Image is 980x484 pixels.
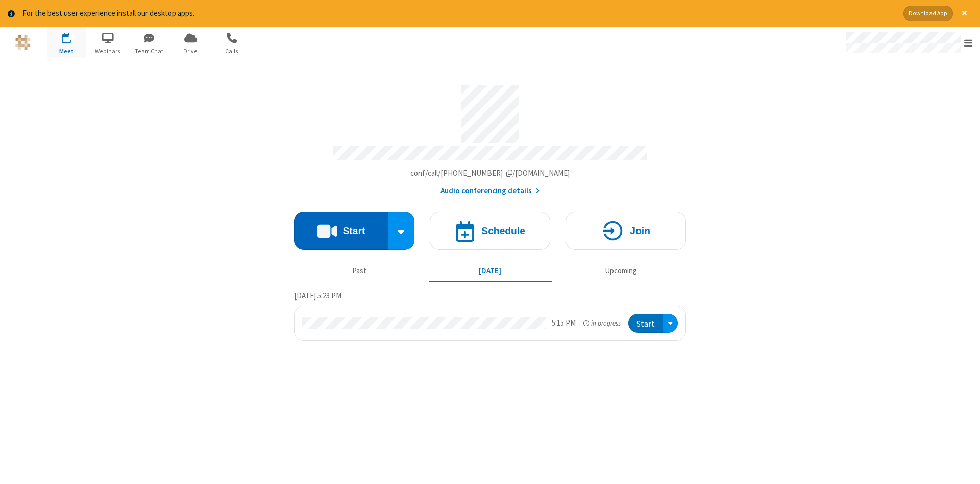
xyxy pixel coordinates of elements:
[440,185,540,197] button: Audio conferencing details
[294,212,388,250] button: Start
[481,226,525,236] h4: Schedule
[4,27,42,58] button: Logo
[630,226,650,236] h4: Join
[663,314,678,333] div: Open menu
[89,47,127,56] span: Webinars
[22,8,896,19] div: For the best user experience install our desktop apps.
[429,262,552,281] button: [DATE]
[130,47,168,56] span: Team Chat
[294,77,686,196] section: Account details
[566,212,686,250] button: Join
[903,6,953,21] button: Download App
[583,318,621,328] em: in progress
[294,290,686,341] section: Today's Meetings
[342,226,365,236] h4: Start
[957,6,972,21] button: Close alert
[47,47,86,56] span: Meet
[15,35,31,50] img: QA Selenium DO NOT DELETE OR CHANGE
[836,27,980,58] div: Open menu
[69,33,76,40] div: 1
[430,212,550,250] button: Schedule
[628,314,663,333] button: Start
[294,291,341,301] span: [DATE] 5:23 PM
[388,212,415,250] div: Start conference options
[171,47,210,56] span: Drive
[410,168,570,178] span: Copy my meeting room link
[213,47,251,56] span: Calls
[552,317,576,329] div: 5:15 PM
[559,262,682,281] button: Upcoming
[410,168,570,179] button: Copy my meeting room linkCopy my meeting room link
[298,262,421,281] button: Past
